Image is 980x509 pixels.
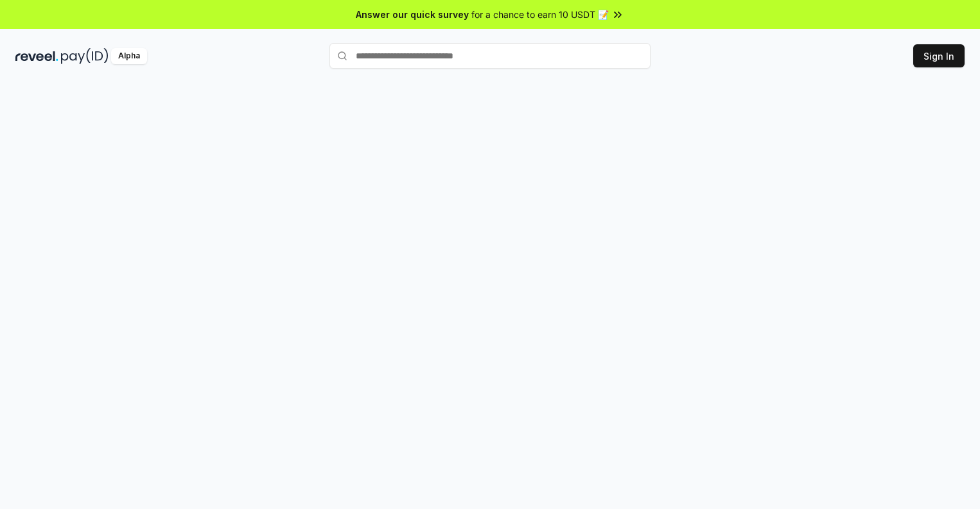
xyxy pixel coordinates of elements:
[61,48,109,64] img: pay_id
[356,8,469,21] span: Answer our quick survey
[913,44,965,67] button: Sign In
[111,48,147,64] div: Alpha
[15,48,58,64] img: reveel_dark
[471,8,609,21] span: for a chance to earn 10 USDT 📝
